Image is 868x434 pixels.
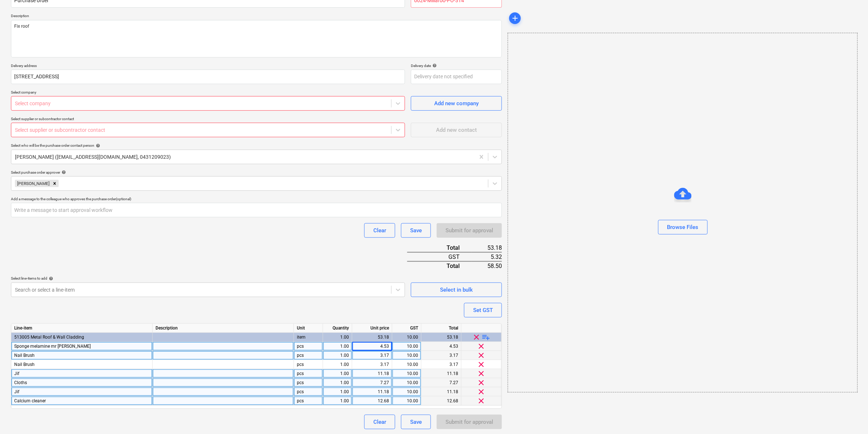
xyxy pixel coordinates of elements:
[326,333,349,342] div: 1.00
[15,180,51,187] div: [PERSON_NAME]
[14,398,46,403] span: Calcium cleaner
[407,252,471,261] div: GST
[410,226,422,235] div: Save
[477,360,486,369] span: clear
[508,33,858,392] div: Browse Files
[395,360,418,369] div: 10.00
[477,387,486,396] span: clear
[14,344,91,349] span: Sponge melamine mr clean
[294,369,323,378] div: pcs
[482,333,491,342] span: playlist_add
[410,417,422,427] div: Save
[411,63,502,68] div: Delivery date
[294,378,323,387] div: pcs
[472,261,502,270] div: 58.50
[14,362,35,367] span: Nail Brush
[14,371,19,376] span: Jif
[47,276,53,281] span: help
[326,351,349,360] div: 1.00
[326,396,349,406] div: 1.00
[355,369,389,378] div: 11.18
[373,417,386,427] div: Clear
[477,396,486,405] span: clear
[11,197,502,201] div: Add a message to the colleague who approves the purchase order (optional)
[11,117,405,123] p: Select supplier or subcontractor contact
[326,360,349,369] div: 1.00
[153,324,294,333] div: Description
[472,252,502,261] div: 5.32
[14,380,27,385] span: Cloths
[326,387,349,396] div: 1.00
[355,387,389,396] div: 11.18
[60,170,66,174] span: help
[294,387,323,396] div: pcs
[511,14,519,23] span: add
[472,333,481,342] span: clear
[11,90,405,96] p: Select company
[11,70,405,84] input: Delivery address
[355,360,389,369] div: 3.17
[421,333,462,342] div: 53.18
[421,396,462,406] div: 12.68
[11,203,502,217] input: Write a message to start approval workflow
[326,342,349,351] div: 1.00
[355,396,389,406] div: 12.68
[355,333,389,342] div: 53.18
[51,180,59,187] div: Remove Billy Campbell
[395,369,418,378] div: 10.00
[407,244,471,252] div: Total
[392,324,421,333] div: GST
[294,324,323,333] div: Unit
[323,324,352,333] div: Quantity
[421,324,462,333] div: Total
[352,324,392,333] div: Unit price
[14,335,84,340] span: 513005 Metal Roof & Wall Cladding
[395,333,418,342] div: 10.00
[472,244,502,252] div: 53.18
[477,378,486,387] span: clear
[395,387,418,396] div: 10.00
[294,333,323,342] div: item
[421,360,462,369] div: 3.17
[421,369,462,378] div: 11.18
[11,63,405,70] p: Delivery address
[421,342,462,351] div: 4.53
[326,369,349,378] div: 1.00
[658,220,708,234] button: Browse Files
[667,222,699,232] div: Browse Files
[355,351,389,360] div: 3.17
[364,223,395,238] button: Clear
[11,13,502,20] p: Description
[14,353,35,358] span: Nail Brush
[411,96,502,111] button: Add new company
[326,378,349,387] div: 1.00
[11,170,502,175] div: Select purchase order approver
[11,20,502,58] textarea: Fix roof
[294,360,323,369] div: pcs
[11,143,502,148] div: Select who will be the purchase order contact person
[407,261,471,270] div: Total
[431,63,437,68] span: help
[464,303,502,317] button: Set GST
[434,99,479,108] div: Add new company
[411,70,502,84] input: Delivery date not specified
[401,223,431,238] button: Save
[373,226,386,235] div: Clear
[294,351,323,360] div: pcs
[421,378,462,387] div: 7.27
[395,396,418,406] div: 10.00
[395,378,418,387] div: 10.00
[421,351,462,360] div: 3.17
[355,378,389,387] div: 7.27
[14,389,19,394] span: Jif
[364,415,395,429] button: Clear
[355,342,389,351] div: 4.53
[94,143,100,148] span: help
[477,342,486,351] span: clear
[477,369,486,378] span: clear
[440,285,473,295] div: Select in bulk
[395,342,418,351] div: 10.00
[411,283,502,297] button: Select in bulk
[11,276,405,281] div: Select line-items to add
[477,351,486,360] span: clear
